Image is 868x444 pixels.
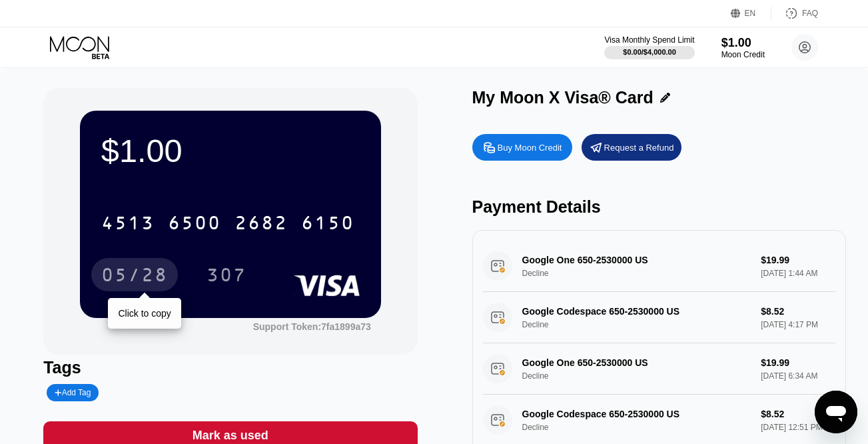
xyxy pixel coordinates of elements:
[771,7,818,20] div: FAQ
[207,266,246,287] div: 307
[301,214,354,235] div: 6150
[43,358,417,377] div: Tags
[623,48,676,56] div: $0.00 / $4,000.00
[91,258,178,291] div: 05/28
[47,384,99,401] div: Add Tag
[604,35,694,59] div: Visa Monthly Spend Limit$0.00/$4,000.00
[197,258,256,291] div: 307
[193,428,268,443] div: Mark as used
[101,214,155,235] div: 4513
[253,321,371,332] div: Support Token:7fa1899a73
[604,35,694,45] div: Visa Monthly Spend Limit
[745,9,756,18] div: EN
[472,197,846,217] div: Payment Details
[802,9,818,18] div: FAQ
[815,391,857,433] iframe: Кнопка запуска окна обмена сообщениями
[721,36,765,59] div: $1.00Moon Credit
[101,266,168,287] div: 05/28
[472,134,572,161] div: Buy Moon Credit
[582,134,681,161] div: Request a Refund
[234,214,288,235] div: 2682
[253,321,371,332] div: Support Token: 7fa1899a73
[472,88,653,107] div: My Moon X Visa® Card
[101,132,360,169] div: $1.00
[731,7,771,20] div: EN
[721,36,765,50] div: $1.00
[118,308,171,319] div: Click to copy
[604,142,674,153] div: Request a Refund
[498,142,562,153] div: Buy Moon Credit
[55,388,91,397] div: Add Tag
[721,50,765,59] div: Moon Credit
[93,206,362,239] div: 4513650026826150
[168,214,221,235] div: 6500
